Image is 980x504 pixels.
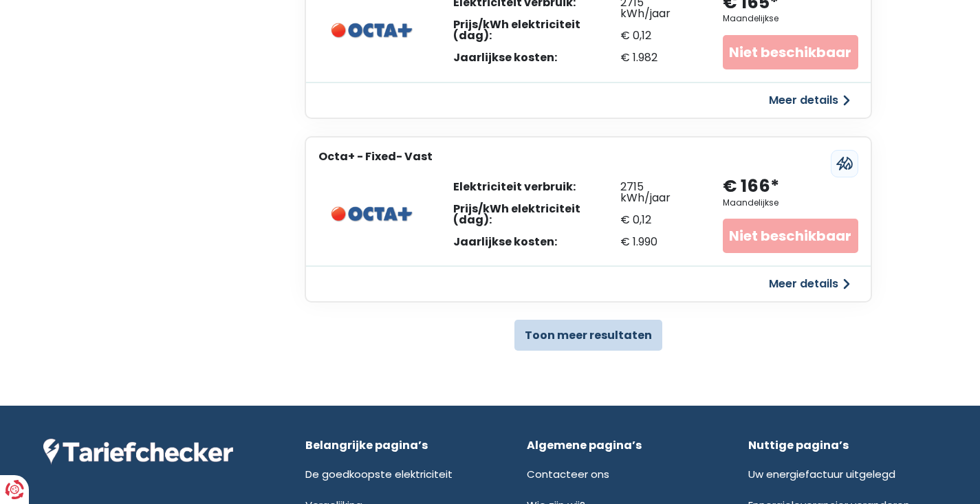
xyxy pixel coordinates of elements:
img: Octa [331,206,413,222]
div: Maandelijkse [723,14,778,23]
div: Elektriciteit verbruik: [453,182,620,193]
img: Tariefchecker logo [43,439,233,465]
div: € 0,12 [620,30,696,41]
div: Niet beschikbaar [723,219,858,253]
div: 2715 kWh/jaar [620,182,696,204]
a: Uw energiefactuur uitgelegd [748,467,895,481]
div: € 1.990 [620,237,696,248]
div: Jaarlijkse kosten: [453,237,620,248]
img: Octa [331,23,413,39]
div: Jaarlijkse kosten: [453,52,620,63]
div: € 0,12 [620,215,696,226]
div: Prijs/kWh elektriciteit (dag): [453,204,620,226]
a: De goedkoopste elektriciteit [305,467,453,481]
button: Meer details [761,88,858,113]
div: Prijs/kWh elektriciteit (dag): [453,19,620,41]
div: Nuttige pagina’s [748,439,937,452]
div: Belangrijke pagina’s [305,439,494,452]
a: Contacteer ons [527,467,609,481]
h3: Octa+ - Fixed- Vast [318,150,433,163]
div: Niet beschikbaar [723,35,858,69]
button: Meer details [761,272,858,296]
button: Toon meer resultaten [514,320,662,351]
div: Maandelijkse [723,198,778,208]
div: € 1.982 [620,52,696,63]
div: € 166* [723,175,779,198]
div: Algemene pagina’s [527,439,715,452]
